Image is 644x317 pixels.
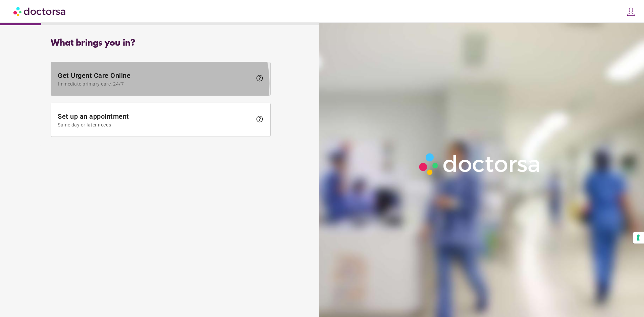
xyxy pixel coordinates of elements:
span: Immediate primary care, 24/7 [58,81,252,87]
span: Same day or later needs [58,122,252,127]
div: What brings you in? [51,38,271,48]
img: Doctorsa.com [13,4,66,19]
span: help [256,115,264,123]
img: Logo-Doctorsa-trans-White-partial-flat.png [416,150,544,178]
span: Get Urgent Care Online [58,71,252,87]
img: icons8-customer-100.png [626,7,636,16]
span: Set up an appointment [58,112,252,127]
button: Your consent preferences for tracking technologies [633,232,644,244]
span: help [256,74,264,82]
